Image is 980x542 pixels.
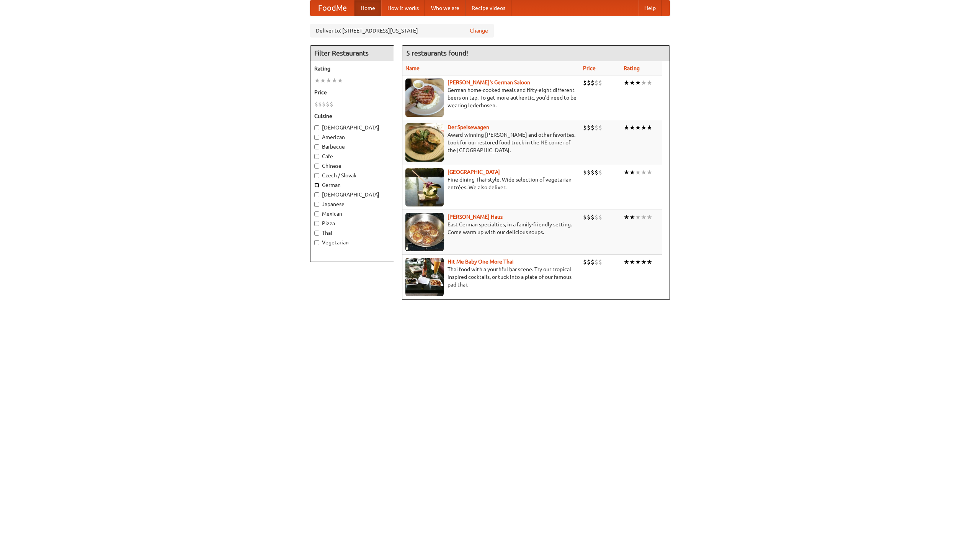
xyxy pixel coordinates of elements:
li: ★ [641,168,647,177]
li: $ [595,168,598,177]
li: $ [591,258,595,266]
li: ★ [647,258,652,266]
label: Japanese [314,200,390,208]
label: Vegetarian [314,239,390,246]
li: $ [598,213,602,221]
label: Thai [314,229,390,237]
li: ★ [326,76,332,85]
img: kohlhaus.jpg [405,213,444,251]
label: Barbecue [314,143,390,151]
a: Who we are [425,0,465,16]
a: Name [405,65,420,71]
li: $ [595,213,598,221]
li: ★ [624,123,629,132]
li: ★ [635,213,641,221]
input: German [314,183,319,188]
a: Price [583,65,596,71]
input: Japanese [314,202,319,207]
li: ★ [635,123,641,132]
li: $ [595,258,598,266]
li: $ [583,79,587,87]
h5: Cuisine [314,112,390,120]
li: ★ [635,79,641,87]
li: $ [583,258,587,266]
li: ★ [641,213,647,221]
label: Pizza [314,219,390,227]
li: $ [591,79,595,87]
input: Vegetarian [314,240,319,245]
a: How it works [381,0,425,16]
label: [DEMOGRAPHIC_DATA] [314,124,390,131]
li: ★ [629,213,635,221]
li: $ [330,100,333,108]
input: Thai [314,231,319,236]
p: Thai food with a youthful bar scene. Try our tropical inspired cocktails, or tuck into a plate of... [405,265,577,288]
li: $ [591,168,595,177]
input: Chinese [314,164,319,169]
a: [PERSON_NAME]'s German Saloon [448,79,530,85]
a: Rating [624,65,640,71]
li: $ [583,123,587,132]
li: ★ [641,79,647,87]
li: ★ [314,76,320,85]
a: [PERSON_NAME] Haus [448,214,503,220]
li: ★ [647,168,652,177]
li: ★ [337,76,343,85]
img: satay.jpg [405,168,444,206]
li: ★ [629,258,635,266]
label: German [314,181,390,189]
li: ★ [629,123,635,132]
input: Cafe [314,154,319,159]
a: FoodMe [310,0,354,16]
li: $ [587,123,591,132]
li: ★ [624,79,629,87]
a: Help [638,0,662,16]
li: ★ [624,168,629,177]
li: $ [318,100,322,108]
a: Recipe videos [465,0,511,16]
li: ★ [635,258,641,266]
label: Czech / Slovak [314,172,390,179]
li: $ [326,100,330,108]
label: Mexican [314,210,390,218]
label: Chinese [314,162,390,170]
li: $ [595,79,598,87]
input: Pizza [314,221,319,226]
h5: Rating [314,65,390,72]
input: [DEMOGRAPHIC_DATA] [314,192,319,197]
li: ★ [635,168,641,177]
a: Der Speisewagen [448,124,489,130]
li: ★ [647,123,652,132]
li: ★ [641,258,647,266]
p: Fine dining Thai-style. Wide selection of vegetarian entrées. We also deliver. [405,176,577,191]
li: ★ [629,79,635,87]
a: Hit Me Baby One More Thai [448,259,514,265]
h5: Price [314,88,390,96]
input: [DEMOGRAPHIC_DATA] [314,125,319,130]
img: speisewagen.jpg [405,123,444,162]
li: ★ [647,213,652,221]
li: ★ [641,123,647,132]
li: $ [587,213,591,221]
li: ★ [629,168,635,177]
p: German home-cooked meals and fifty-eight different beers on tap. To get more authentic, you'd nee... [405,86,577,109]
li: $ [322,100,326,108]
li: $ [591,213,595,221]
li: $ [583,168,587,177]
li: ★ [624,258,629,266]
a: Change [470,27,488,34]
img: esthers.jpg [405,79,444,117]
a: [GEOGRAPHIC_DATA] [448,169,500,175]
h4: Filter Restaurants [310,46,394,61]
p: Award-winning [PERSON_NAME] and other favorites. Look for our restored food truck in the NE corne... [405,131,577,154]
li: $ [598,168,602,177]
li: $ [598,123,602,132]
input: American [314,135,319,140]
li: $ [587,79,591,87]
label: [DEMOGRAPHIC_DATA] [314,191,390,198]
li: $ [587,258,591,266]
input: Mexican [314,211,319,216]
